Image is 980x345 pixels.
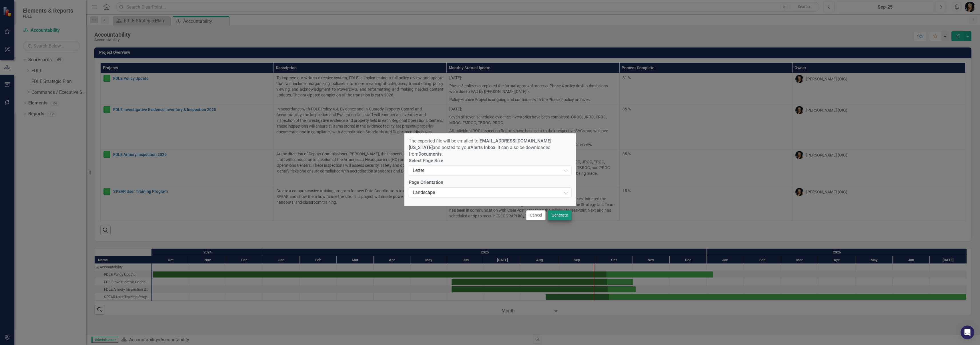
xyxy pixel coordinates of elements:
[961,326,974,339] div: Open Intercom Messenger
[409,138,551,157] span: The exported file will be emailed to and posted to your . It can also be downloaded from .
[409,179,572,186] label: Page Orientation
[418,151,442,157] strong: Documents
[526,210,546,220] button: Cancel
[409,138,551,150] strong: [EMAIL_ADDRESS][DOMAIN_NAME][US_STATE]
[409,125,434,129] div: Generate PDF
[409,158,572,164] label: Select Page Size
[548,210,572,220] button: Generate
[470,145,495,150] strong: Alerts Inbox
[413,189,562,196] div: Landscape
[413,167,562,174] div: Letter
